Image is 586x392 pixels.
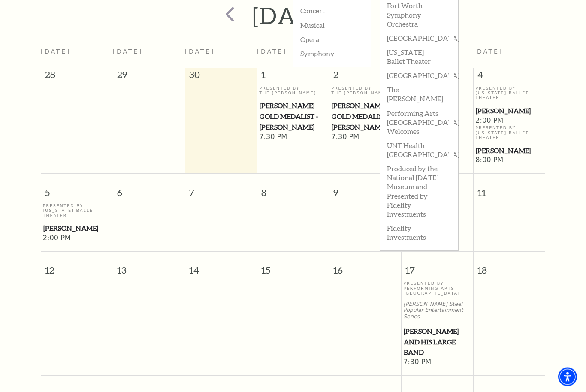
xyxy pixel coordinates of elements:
[43,234,111,244] span: 2:00 PM
[473,48,503,55] span: [DATE]
[257,69,329,86] span: 1
[402,252,473,282] span: 17
[403,358,471,368] span: 7:30 PM
[259,133,327,142] span: 7:30 PM
[113,252,185,282] span: 13
[474,69,546,86] span: 4
[474,252,546,282] span: 18
[257,174,329,204] span: 8
[41,252,113,282] span: 12
[475,117,543,126] span: 2:00 PM
[257,252,329,282] span: 15
[387,106,451,138] label: Performing Arts [GEOGRAPHIC_DATA] Welcomes
[41,48,71,55] span: [DATE]
[476,106,543,117] span: [PERSON_NAME]
[403,281,471,296] p: Presented By Performing Arts [GEOGRAPHIC_DATA]
[259,101,327,133] a: Cliburn Gold Medalist - Aristo Sham
[300,3,364,18] label: Concert
[403,302,471,320] p: [PERSON_NAME] Steel Popular Entertainment Series
[387,138,451,161] label: UNT Health [GEOGRAPHIC_DATA]
[43,204,111,218] p: Presented By [US_STATE] Ballet Theater
[43,223,111,234] a: Peter Pan
[43,223,110,234] span: [PERSON_NAME]
[475,106,543,117] a: Peter Pan
[404,326,471,358] span: [PERSON_NAME] and his Large Band
[387,45,451,68] label: [US_STATE] Ballet Theater
[475,146,543,157] a: Peter Pan
[331,133,399,142] span: 7:30 PM
[252,2,333,30] h2: [DATE]
[41,174,113,204] span: 5
[329,174,401,204] span: 9
[185,252,257,282] span: 14
[387,68,451,82] label: [GEOGRAPHIC_DATA]
[260,101,326,133] span: [PERSON_NAME] Gold Medalist - [PERSON_NAME]
[387,31,451,45] label: [GEOGRAPHIC_DATA]
[475,126,543,140] p: Presented By [US_STATE] Ballet Theater
[329,69,401,86] span: 2
[558,368,577,386] div: Accessibility Menu
[331,101,399,133] a: Cliburn Gold Medalist - Aristo Sham
[332,101,399,133] span: [PERSON_NAME] Gold Medalist - [PERSON_NAME]
[387,82,451,106] label: The [PERSON_NAME]
[185,48,215,55] span: [DATE]
[185,69,257,86] span: 30
[185,174,257,204] span: 7
[475,156,543,166] span: 8:00 PM
[476,146,543,157] span: [PERSON_NAME]
[259,86,327,96] p: Presented By The [PERSON_NAME]
[331,86,399,96] p: Presented By The [PERSON_NAME]
[113,69,185,86] span: 29
[403,326,471,358] a: Lyle Lovett and his Large Band
[329,252,401,282] span: 16
[300,32,364,46] label: Opera
[300,46,364,60] label: Symphony
[300,18,364,32] label: Musical
[387,161,451,221] label: Produced by the National [DATE] Museum and Presented by Fidelity Investments
[257,48,287,55] span: [DATE]
[41,69,113,86] span: 28
[113,48,143,55] span: [DATE]
[213,1,244,31] button: prev
[475,86,543,101] p: Presented By [US_STATE] Ballet Theater
[113,174,185,204] span: 6
[387,221,451,244] label: Fidelity Investments
[474,174,546,204] span: 11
